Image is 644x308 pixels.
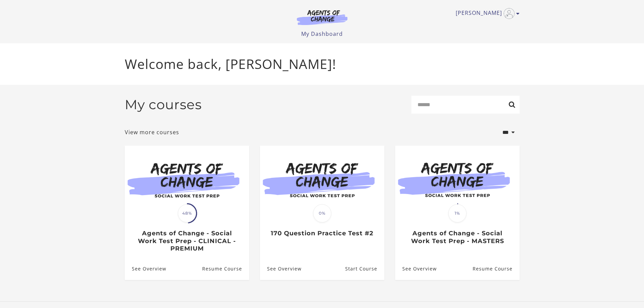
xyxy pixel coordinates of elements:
[290,9,355,25] img: Agents of Change Logo
[132,230,242,253] h3: Agents of Change - Social Work Test Prep - CLINICAL - PREMIUM
[178,204,196,222] span: 48%
[448,204,467,222] span: 1%
[402,230,512,245] h3: Agents of Change - Social Work Test Prep - MASTERS
[260,258,302,280] a: 170 Question Practice Test #2: See Overview
[472,258,519,280] a: Agents of Change - Social Work Test Prep - MASTERS: Resume Course
[345,258,384,280] a: 170 Question Practice Test #2: Resume Course
[125,128,179,136] a: View more courses
[456,8,516,19] a: Toggle menu
[125,54,520,74] p: Welcome back, [PERSON_NAME]!
[125,258,166,280] a: Agents of Change - Social Work Test Prep - CLINICAL - PREMIUM: See Overview
[395,258,437,280] a: Agents of Change - Social Work Test Prep - MASTERS: See Overview
[301,30,343,38] a: My Dashboard
[202,258,249,280] a: Agents of Change - Social Work Test Prep - CLINICAL - PREMIUM: Resume Course
[267,230,377,237] h3: 170 Question Practice Test #2
[125,97,202,113] h2: My courses
[313,204,331,222] span: 0%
